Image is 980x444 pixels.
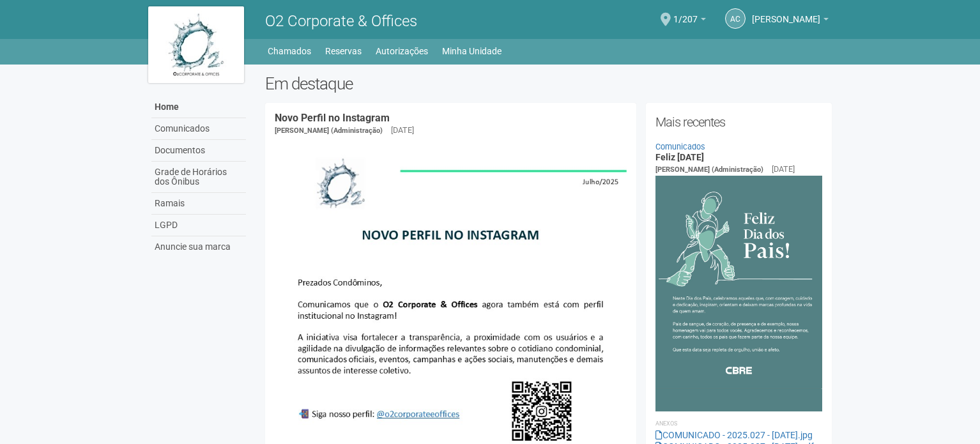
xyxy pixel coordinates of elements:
[391,125,414,136] div: [DATE]
[325,42,362,60] a: Reservas
[268,42,311,60] a: Chamados
[655,112,822,132] h2: Mais recentes
[151,96,246,118] a: Home
[151,193,246,215] a: Ramais
[725,8,746,29] a: AC
[275,126,383,135] span: [PERSON_NAME] (Administração)
[151,118,246,140] a: Comunicados
[655,165,763,174] span: [PERSON_NAME] (Administração)
[376,42,428,60] a: Autorizações
[655,430,813,440] a: COMUNICADO - 2025.027 - [DATE].jpg
[148,6,244,83] img: logo.jpg
[752,2,820,24] span: Andréa Cunha
[655,176,822,411] img: COMUNICADO%20-%202025.027%20-%20Dia%20dos%20Pais.jpg
[151,162,246,193] a: Grade de Horários dos Ônibus
[772,164,795,175] div: [DATE]
[655,418,822,429] li: Anexos
[151,215,246,236] a: LGPD
[442,42,501,60] a: Minha Unidade
[151,140,246,162] a: Documentos
[655,142,705,151] a: Comunicados
[265,12,417,30] span: O2 Corporate & Offices
[265,74,832,93] h2: Em destaque
[655,152,704,162] a: Feliz [DATE]
[673,16,706,26] a: 1/207
[151,236,246,257] a: Anuncie sua marca
[673,2,698,24] span: 1/207
[275,112,390,124] a: Novo Perfil no Instagram
[752,16,829,26] a: [PERSON_NAME]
